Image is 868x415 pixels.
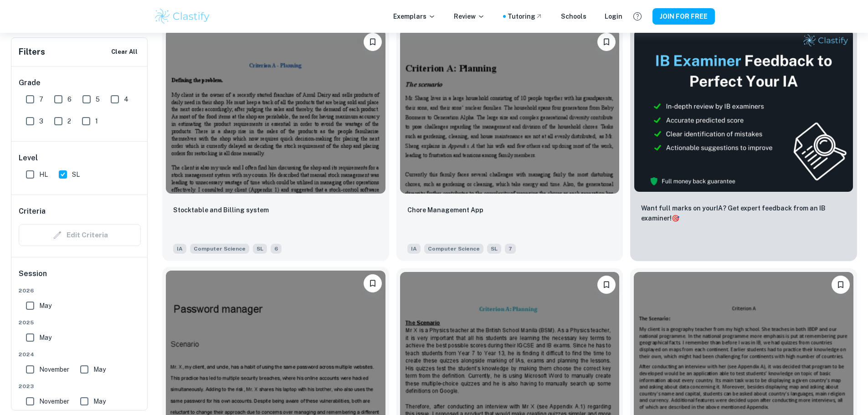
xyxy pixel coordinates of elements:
span: 3 [39,116,43,126]
p: Review [454,11,485,21]
span: 2023 [19,382,141,390]
a: Please log in to bookmark exemplars Stocktable and Billing systemIAComputer ScienceSL6 [162,26,389,261]
span: May [93,364,106,374]
span: Computer Science [424,244,483,254]
button: Please log in to bookmark exemplars [364,33,382,51]
button: Help and Feedback [630,9,645,24]
button: Clear All [109,45,140,59]
span: 2025 [19,318,141,327]
button: Please log in to bookmark exemplars [597,276,616,294]
a: Tutoring [508,11,543,21]
div: Criteria filters are unavailable when searching by topic [19,224,141,246]
span: 4 [124,94,128,104]
span: 6 [67,94,72,104]
span: 2026 [19,287,141,295]
span: SL [72,169,80,179]
h6: Grade [19,77,141,88]
span: November [39,364,69,374]
h6: Criteria [19,206,46,217]
span: 1 [95,116,98,126]
span: Computer Science [190,244,249,254]
span: May [93,396,106,406]
span: 7 [39,94,43,104]
img: Thumbnail [634,29,853,192]
p: Stocktable and Billing system [173,205,269,215]
button: Please log in to bookmark exemplars [832,276,850,294]
span: 🎯 [672,215,679,222]
span: SL [487,244,501,254]
h6: Level [19,153,141,164]
span: 2024 [19,350,141,359]
h6: Session [19,268,141,287]
button: Please log in to bookmark exemplars [364,274,382,292]
span: 6 [271,244,282,254]
span: November [39,396,69,406]
span: IA [407,244,421,254]
a: Please log in to bookmark exemplarsChore Management App IAComputer ScienceSL7 [396,26,623,261]
img: Computer Science IA example thumbnail: Stocktable and Billing system [166,29,385,194]
span: IA [173,244,186,254]
img: Clastify logo [154,7,211,26]
button: Please log in to bookmark exemplars [597,33,616,51]
a: ThumbnailWant full marks on yourIA? Get expert feedback from an IB examiner! [630,26,857,261]
span: May [39,333,51,343]
a: Schools [561,11,586,21]
p: Chore Management App [407,205,483,215]
span: 7 [505,244,516,254]
span: SL [253,244,267,254]
img: Computer Science IA example thumbnail: Chore Management App [400,29,620,194]
span: 2 [67,116,71,126]
h6: Filters [19,46,45,58]
a: Login [605,11,622,21]
span: May [39,301,51,311]
button: JOIN FOR FREE [652,8,715,25]
span: HL [39,169,48,179]
p: Exemplars [393,11,436,21]
span: 5 [96,94,100,104]
p: Want full marks on your IA ? Get expert feedback from an IB examiner! [641,203,846,223]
